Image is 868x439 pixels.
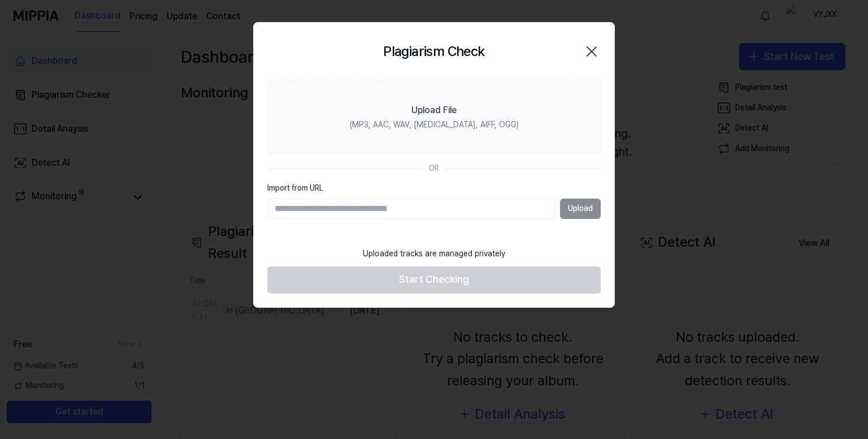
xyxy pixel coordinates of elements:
div: (MP3, AAC, WAV, [MEDICAL_DATA], AIFF, OGG) [350,119,519,131]
label: Import from URL [267,183,601,194]
h2: Plagiarism Check [383,41,484,62]
div: Uploaded tracks are managed privately [356,242,512,266]
div: OR [429,163,439,174]
div: Upload File [411,104,457,117]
